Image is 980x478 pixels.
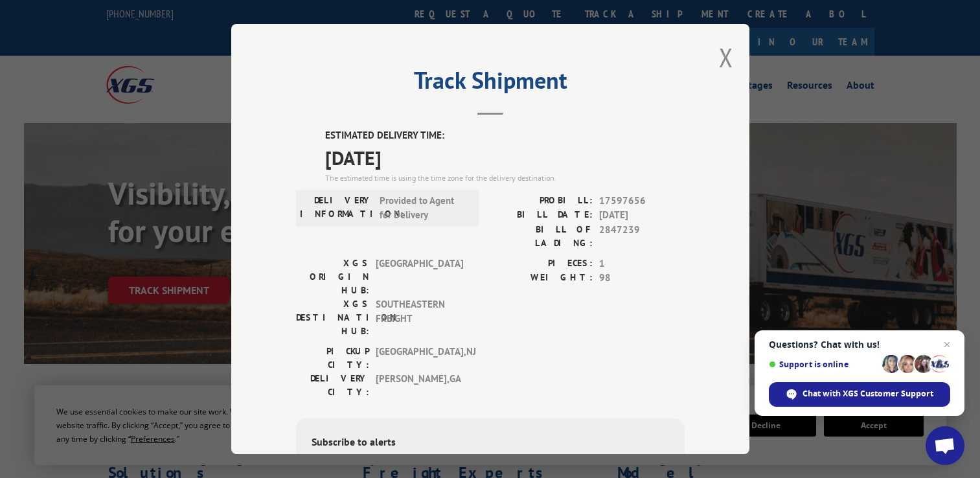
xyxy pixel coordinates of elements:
[490,208,593,223] label: BILL DATE:
[376,344,463,371] span: [GEOGRAPHIC_DATA] , NJ
[599,256,685,271] span: 1
[296,344,369,371] label: PICKUP CITY:
[490,222,593,249] label: BILL OF LADING:
[296,71,685,96] h2: Track Shipment
[599,193,685,208] span: 17597656
[490,193,593,208] label: PROBILL:
[490,256,593,271] label: PIECES:
[376,297,463,337] span: SOUTHEASTERN FREIGHT
[490,271,593,286] label: WEIGHT:
[312,433,669,452] div: Subscribe to alerts
[769,359,878,369] span: Support is online
[769,382,950,407] div: Chat with XGS Customer Support
[325,128,685,143] label: ESTIMATED DELIVERY TIME:
[300,193,373,222] label: DELIVERY INFORMATION:
[599,222,685,249] span: 2847239
[376,371,463,398] span: [PERSON_NAME] , GA
[325,172,685,183] div: The estimated time is using the time zone for the delivery destination.
[926,426,964,465] div: Open chat
[296,297,369,337] label: XGS DESTINATION HUB:
[769,339,950,350] span: Questions? Chat with us!
[599,271,685,286] span: 98
[599,208,685,223] span: [DATE]
[296,256,369,297] label: XGS ORIGIN HUB:
[380,193,467,222] span: Provided to Agent for Delivery
[296,371,369,398] label: DELIVERY CITY:
[803,388,933,400] span: Chat with XGS Customer Support
[939,337,955,352] span: Close chat
[325,142,685,172] span: [DATE]
[719,40,733,74] button: Close modal
[376,256,463,297] span: [GEOGRAPHIC_DATA]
